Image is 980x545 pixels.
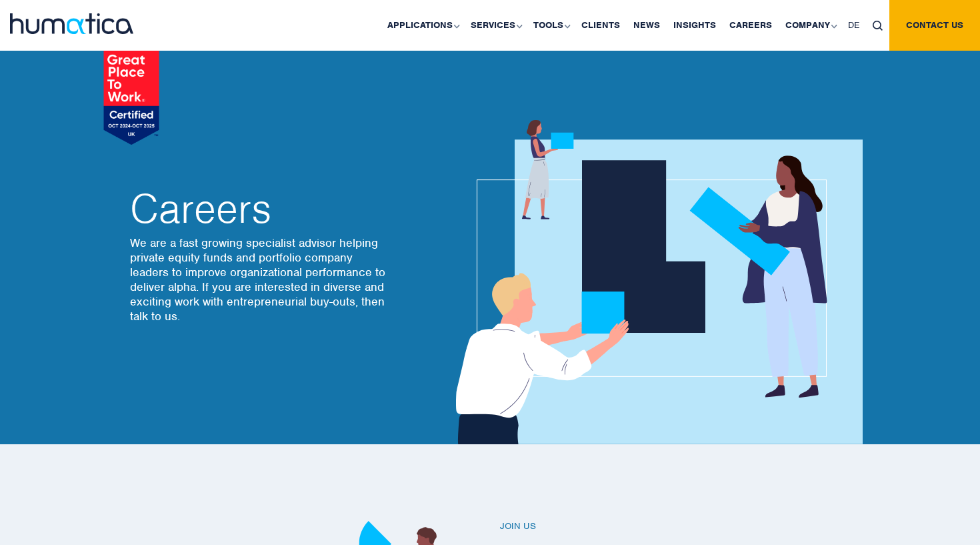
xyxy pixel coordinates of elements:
[130,235,390,324] p: We are a fast growing specialist advisor helping private equity funds and portfolio company leade...
[10,13,133,34] img: logo
[443,120,863,444] img: about_banner1
[873,21,883,31] img: search_icon
[500,521,860,532] h6: Join us
[848,19,859,31] span: DE
[130,189,390,229] h2: Careers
